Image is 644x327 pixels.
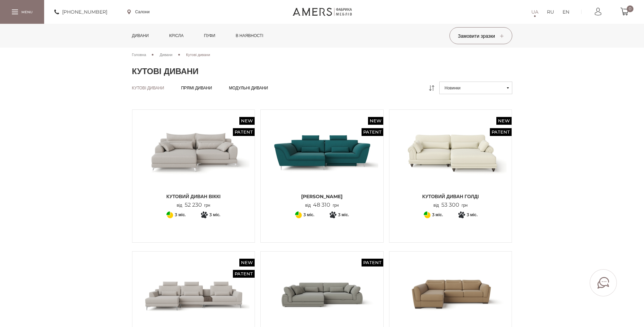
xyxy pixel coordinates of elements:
[231,24,268,48] a: в наявності
[175,211,186,219] span: 3 міс.
[496,117,512,125] span: New
[137,193,250,200] span: Кутовий диван ВІККІ
[434,202,468,208] p: від грн
[338,211,349,219] span: 3 міс.
[266,193,378,200] span: [PERSON_NAME]
[394,115,507,208] a: New Patent Кутовий диван ГОЛДІ Кутовий диван ГОЛДІ Кутовий диван ГОЛДІ від53 300грн
[432,211,443,219] span: 3 міс.
[199,24,221,48] a: Пуфи
[233,128,255,136] span: Patent
[132,52,146,58] a: Головна
[394,193,507,200] span: Кутовий диван ГОЛДІ
[563,8,569,16] a: EN
[132,66,512,76] h1: Кутові дивани
[439,82,512,94] button: Новинки
[181,85,212,91] a: Прямі дивани
[311,202,333,208] span: 48 310
[266,115,378,208] a: New Patent Кутовий Диван Грейсі Кутовий Диван Грейсі [PERSON_NAME] від48 310грн
[368,117,383,125] span: New
[182,202,204,208] span: 52 230
[531,8,538,16] a: UA
[164,24,188,48] a: Крісла
[239,259,255,266] span: New
[305,202,339,208] p: від грн
[362,259,383,266] span: Patent
[362,128,383,136] span: Patent
[303,211,314,219] span: 3 міс.
[239,117,255,125] span: New
[160,52,172,57] span: Дивани
[449,27,512,44] button: Замовити зразки
[490,128,512,136] span: Patent
[458,33,503,39] span: Замовити зразки
[127,9,150,15] a: Салони
[132,52,146,57] span: Головна
[229,85,268,91] a: Модульні дивани
[160,52,172,58] a: Дивани
[209,211,220,219] span: 3 міс.
[439,202,462,208] span: 53 300
[177,202,210,208] p: від грн
[233,270,255,278] span: Patent
[127,24,154,48] a: Дивани
[467,211,478,219] span: 3 міс.
[54,8,107,16] a: [PHONE_NUMBER]
[547,8,554,16] a: RU
[627,5,633,12] span: 0
[137,115,250,208] a: New Patent Кутовий диван ВІККІ Кутовий диван ВІККІ Кутовий диван ВІККІ від52 230грн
